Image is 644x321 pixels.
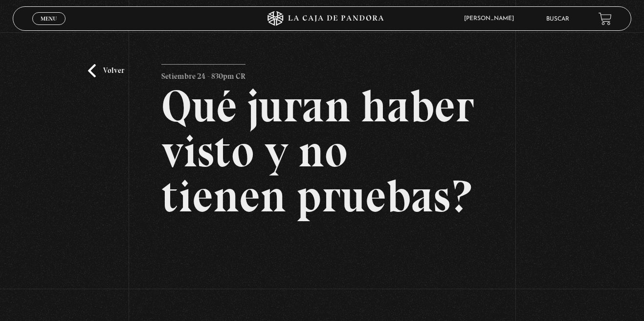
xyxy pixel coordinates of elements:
a: View your shopping cart [599,12,612,25]
h2: Qué juran haber visto y no tienen pruebas? [161,84,483,219]
p: Setiembre 24 - 830pm CR [161,64,245,84]
span: [PERSON_NAME] [459,16,524,22]
a: Volver [88,64,124,77]
a: Buscar [546,16,569,22]
span: Menu [41,16,57,22]
span: Cerrar [38,24,61,31]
